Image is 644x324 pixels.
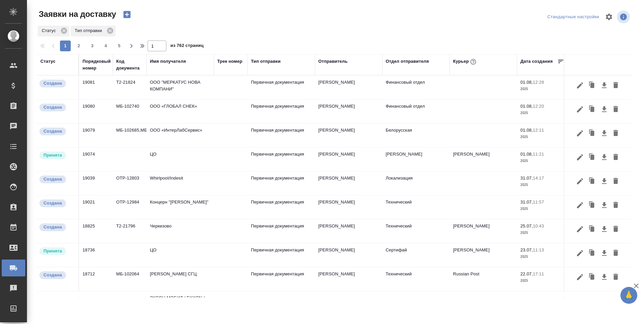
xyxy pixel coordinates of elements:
[520,253,564,260] p: 2025
[520,271,533,276] p: 22.07,
[147,100,214,123] td: ООО «ГЛОБАЛ СНЕК»
[520,152,533,157] p: 01.08,
[599,223,610,236] button: Скачать
[113,171,147,195] td: OTP-12803
[38,26,69,36] div: Статус
[533,247,544,252] p: 11:13
[574,127,586,140] button: Редактировать
[520,86,564,92] p: 2025
[39,271,75,280] div: Новая заявка, еще не передана в работу
[599,271,610,283] button: Скачать
[39,247,75,256] div: Курьер назначен
[39,127,75,136] div: Новая заявка, еще не передана в работу
[520,175,533,181] p: 31.07,
[113,76,147,99] td: Т2-21824
[382,147,450,171] td: [PERSON_NAME]
[382,76,450,99] td: Финансовый отдел
[574,175,586,188] button: Редактировать
[315,76,382,99] td: [PERSON_NAME]
[40,58,56,65] div: Статус
[39,151,75,160] div: Курьер назначен
[113,219,147,243] td: Т2-21796
[450,219,517,243] td: [PERSON_NAME]
[147,243,214,267] td: ЦО
[586,271,599,283] button: Клонировать
[533,271,544,276] p: 17:11
[79,100,113,123] td: 19080
[39,199,75,208] div: Новая заявка, еще не передана в работу
[39,175,75,184] div: Новая заявка, еще не передана в работу
[520,247,533,252] p: 23.07,
[586,247,599,260] button: Клонировать
[617,10,631,23] span: Посмотреть информацию
[43,200,62,207] p: Создана
[610,127,621,140] button: Удалить
[599,79,610,92] button: Скачать
[520,199,533,205] p: 31.07,
[533,223,544,228] p: 10:43
[79,219,113,243] td: 18825
[382,296,450,320] td: Финансовый отдел
[248,76,315,99] td: Первичная документация
[147,267,214,291] td: [PERSON_NAME] СГЦ
[574,223,586,236] button: Редактировать
[586,175,599,188] button: Клонировать
[248,296,315,320] td: Первичная документация
[39,223,75,232] div: Новая заявка, еще не передана в работу
[610,103,621,116] button: Удалить
[599,103,610,116] button: Скачать
[520,110,564,116] p: 2025
[39,79,75,88] div: Новая заявка, еще не передана в работу
[386,58,429,65] div: Отдел отправителя
[100,43,111,49] span: 4
[73,43,84,49] span: 2
[83,58,111,72] div: Порядковый номер
[610,151,621,164] button: Удалить
[147,171,214,195] td: Whirlpool/Indesit
[248,243,315,267] td: Первичная документация
[114,43,125,49] span: 5
[116,58,143,72] div: Код документа
[533,80,544,85] p: 12:28
[37,9,116,20] span: Заявки на доставку
[533,199,544,205] p: 11:57
[318,58,348,65] div: Отправитель
[599,151,610,164] button: Скачать
[382,267,450,291] td: Технический
[586,79,599,92] button: Клонировать
[315,219,382,243] td: [PERSON_NAME]
[520,158,564,164] p: 2025
[43,104,62,111] p: Создана
[119,9,135,20] button: Создать
[574,199,586,212] button: Редактировать
[147,124,214,147] td: ООО «ИнтерЛабСервис»
[147,219,214,243] td: Черкизово
[546,12,601,22] div: split button
[251,58,281,65] div: Тип отправки
[71,26,116,36] div: Тип отправки
[520,277,564,284] p: 2025
[520,58,553,65] div: Дата создания
[315,267,382,291] td: [PERSON_NAME]
[113,195,147,219] td: OTP-12984
[586,127,599,140] button: Клонировать
[574,79,586,92] button: Редактировать
[623,288,635,302] span: 🙏
[610,223,621,236] button: Удалить
[520,80,533,85] p: 01.08,
[599,247,610,260] button: Скачать
[217,58,243,65] div: Трек номер
[586,103,599,116] button: Клонировать
[450,147,517,171] td: [PERSON_NAME]
[43,152,62,159] p: Принята
[43,176,62,183] p: Создана
[620,287,637,304] button: 🙏
[248,219,315,243] td: Первичная документация
[248,267,315,291] td: Первичная документация
[610,79,621,92] button: Удалить
[533,104,544,109] p: 12:20
[520,134,564,140] p: 2025
[248,147,315,171] td: Первичная документация
[43,248,62,254] p: Принята
[315,124,382,147] td: [PERSON_NAME]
